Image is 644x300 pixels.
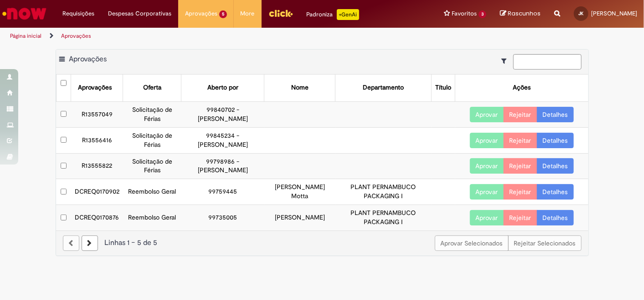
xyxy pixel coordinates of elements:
button: Aprovar [470,133,504,148]
td: DCREQ0170876 [71,205,123,230]
div: Nome [291,83,309,92]
td: Reembolso Geral [123,205,181,230]
span: Aprovações [185,9,217,18]
div: Ações [513,83,531,92]
td: Reembolso Geral [123,179,181,205]
span: More [241,9,255,18]
td: DCREQ0170902 [71,179,123,205]
button: Rejeitar [504,133,537,148]
button: Aprovar [470,184,504,200]
td: 99759445 [181,179,264,205]
a: Página inicial [10,32,41,40]
th: Aprovações [71,75,123,101]
button: Aprovar [470,107,504,122]
div: Aprovações [78,83,112,92]
span: 3 [479,10,486,18]
div: Título [435,83,451,92]
td: R13557049 [71,101,123,127]
button: Rejeitar [504,107,537,122]
td: 99798986 - [PERSON_NAME] [181,153,264,179]
td: Solicitação de Férias [123,153,181,179]
button: Rejeitar [504,210,537,225]
span: Requisições [62,9,94,18]
img: click_logo_yellow_360x200.png [268,6,293,20]
button: Rejeitar [504,184,537,200]
td: PLANT PERNAMBUCO PACKAGING I [335,205,432,230]
td: Solicitação de Férias [123,101,181,127]
td: PLANT PERNAMBUCO PACKAGING I [335,179,432,205]
span: Favoritos [452,9,477,18]
span: JK [579,10,584,16]
div: Aberto por [207,83,238,92]
a: Detalhes [537,184,574,200]
i: Mostrar filtros para: Suas Solicitações [502,58,511,64]
td: 99845234 - [PERSON_NAME] [181,127,264,153]
a: Aprovações [61,32,91,40]
a: Detalhes [537,210,574,225]
td: R13555822 [71,153,123,179]
td: Solicitação de Férias [123,127,181,153]
span: [PERSON_NAME] [591,10,637,17]
td: 99840702 - [PERSON_NAME] [181,101,264,127]
ul: Trilhas de página [7,28,422,45]
span: Despesas Corporativas [108,9,171,18]
a: Detalhes [537,107,574,122]
span: 5 [219,10,227,18]
button: Aprovar [470,158,504,174]
div: Linhas 1 − 5 de 5 [63,238,582,248]
div: Oferta [143,83,161,92]
td: 99735005 [181,205,264,230]
a: Detalhes [537,158,574,174]
td: [PERSON_NAME] Motta [264,179,335,205]
a: Rascunhos [500,10,541,18]
img: ServiceNow [1,5,48,23]
div: Padroniza [307,9,359,20]
span: Aprovações [69,55,107,64]
button: Rejeitar [504,158,537,174]
p: +GenAi [337,9,359,20]
div: Departamento [363,83,404,92]
a: Detalhes [537,133,574,148]
button: Aprovar [470,210,504,225]
td: R13556416 [71,127,123,153]
span: Rascunhos [508,9,541,18]
td: [PERSON_NAME] [264,205,335,230]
